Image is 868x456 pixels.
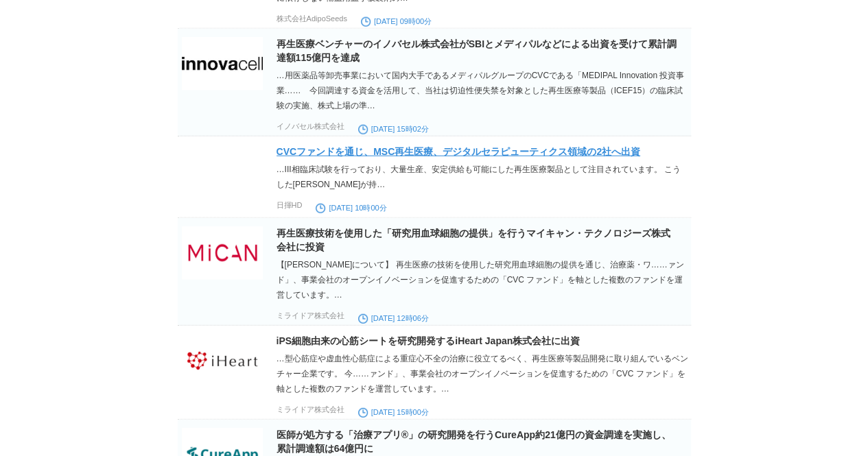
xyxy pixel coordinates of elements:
[358,125,429,133] time: [DATE] 15時02分
[277,68,688,113] div: …用医薬品等卸売事業において国内大手であるメディパルグループのCVCである「MEDIPAL Innovation 投資事業…… 今回調達する資金を活用して、当社は切迫性便失禁を対象とした再生医療...
[358,408,429,416] time: [DATE] 15時00分
[361,17,432,25] time: [DATE] 09時00分
[277,311,344,321] p: ミライドア株式会社
[277,146,640,157] a: CVCファンドを通じ、MSC再生医療、デジタルセラピューティクス領域の2社へ出資
[277,38,677,63] a: 再生医療ベンチャーのイノバセル株式会社がSBIとメディパルなどによる出資を受けて累計調達額115億円を達成
[277,200,303,211] p: 日揮HD
[277,351,688,396] div: …型心筋症や虚血性心筋症による重症心不全の治療に役立てるべく、再生医療等製品開発に取り組んでいるベンチャー企業です。 今……ァンド」、事業会社のオープンイノベーションを促進するための「CVC フ...
[277,405,344,415] p: ミライドア株式会社
[277,121,344,132] p: イノバセル株式会社
[277,14,347,24] p: 株式会社AdipoSeeds
[277,335,580,346] a: iPS細胞由来の心筋シートを研究開発するiHeart Japan株式会社に出資
[277,429,671,454] a: 医師が処方する「治療アプリ®︎」の研究開発を行うCureApp約21億円の資金調達を実施し、累計調達額は64億円に
[316,204,386,212] time: [DATE] 10時00分
[277,162,688,192] div: …III相臨床試験を行っており、大量生産、安定供給も可能にした再生医療製品として注目されています。 こうした[PERSON_NAME]が持…
[182,226,263,280] img: d11403-78-97663ac080cf41854fc6-0.png
[358,314,429,322] time: [DATE] 12時06分
[277,257,688,302] div: 【[PERSON_NAME]について】 再生医療の技術を使用した研究用血球細胞の提供を通じ、治療薬・ワ……ァンド」、事業会社のオープンイノベーションを促進するための「CVC ファンド」を軸とした...
[277,228,670,252] a: 再生医療技術を使用した「研究用血球細胞の提供」を行うマイキャン・テクノロジーズ株式会社に投資
[182,334,263,387] img: d11403-72-eec56747990883e371e4-0.png
[182,37,263,91] img: 91867-1-2b9f4dc7665db1c271470d40ae2c3fe3-1331x219.jpg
